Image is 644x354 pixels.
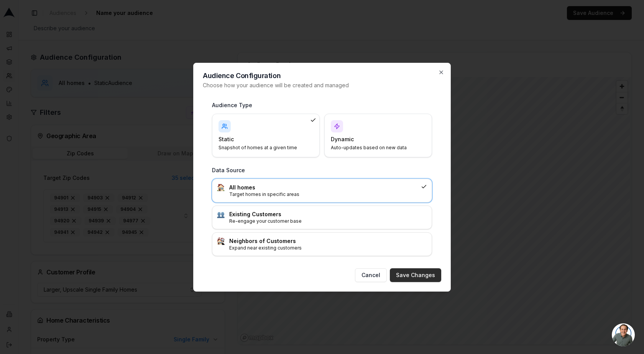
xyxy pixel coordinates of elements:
[229,191,418,197] p: Target homes in specific areas
[212,206,432,229] div: :busts_in_silhouette:Existing CustomersRe-engage your customer base
[331,145,416,151] p: Auto-updates based on new data
[229,245,427,251] p: Expand near existing customers
[219,135,304,143] h4: Static
[212,114,320,157] div: StaticSnapshot of homes at a given time
[229,218,427,224] p: Re-engage your customer base
[355,268,387,282] button: Cancel
[217,184,225,191] img: :house:
[229,237,427,245] h3: Neighbors of Customers
[212,232,432,256] div: :house_buildings:Neighbors of CustomersExpand near existing customers
[217,237,225,245] img: :house_buildings:
[217,210,225,218] img: :busts_in_silhouette:
[229,184,418,191] h3: All homes
[212,166,432,174] h3: Data Source
[324,114,432,157] div: DynamicAuto-updates based on new data
[229,210,427,218] h3: Existing Customers
[219,145,304,151] p: Snapshot of homes at a given time
[203,82,441,89] p: Choose how your audience will be created and managed
[390,268,441,282] button: Save Changes
[212,179,432,202] div: :house:All homesTarget homes in specific areas
[212,101,432,109] h3: Audience Type
[331,135,416,143] h4: Dynamic
[203,72,441,79] h2: Audience Configuration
